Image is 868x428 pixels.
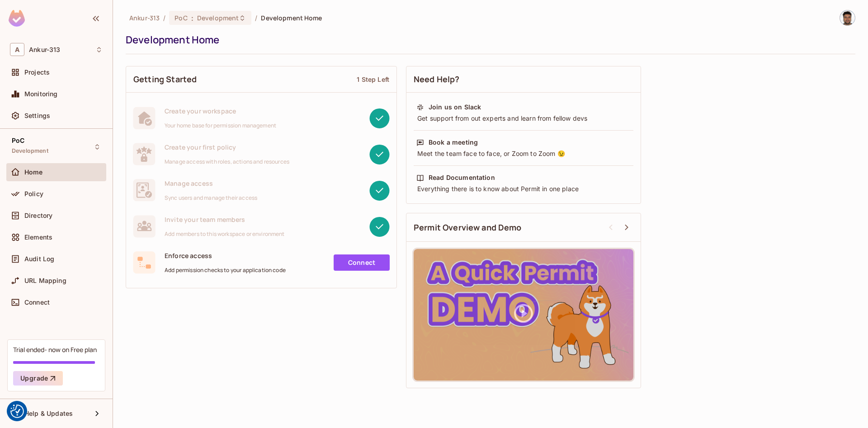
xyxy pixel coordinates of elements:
[12,147,48,155] span: Development
[165,194,257,202] span: Sync users and manage their access
[175,14,187,22] span: PoC
[24,255,54,263] span: Audit Log
[165,230,285,238] span: Add members to this workspace or environment
[334,254,390,271] a: Connect
[10,404,24,418] img: Revisit consent button
[163,14,165,22] li: /
[429,103,481,112] div: Join us on Slack
[24,69,50,76] span: Projects
[429,138,478,147] div: Book a meeting
[416,149,631,158] div: Meet the team face to face, or Zoom to Zoom 😉
[13,345,97,354] div: Trial ended- now on Free plan
[29,46,60,53] span: Workspace: Ankur-313
[165,215,285,224] span: Invite your team members
[24,277,66,284] span: URL Mapping
[416,184,631,193] div: Everything there is to know about Permit in one place
[165,267,286,274] span: Add permission checks to your application code
[24,299,50,306] span: Connect
[24,169,43,176] span: Home
[261,14,322,22] span: Development Home
[191,14,194,22] span: :
[197,14,239,22] span: Development
[133,74,197,85] span: Getting Started
[165,107,276,115] span: Create your workspace
[165,143,289,151] span: Create your first policy
[10,404,24,418] button: Consent Preferences
[13,371,63,386] button: Upgrade
[414,222,522,233] span: Permit Overview and Demo
[165,179,257,188] span: Manage access
[357,75,389,84] div: 1 Step Left
[165,158,289,165] span: Manage access with roles, actions and resources
[414,74,460,85] span: Need Help?
[429,173,495,182] div: Read Documentation
[24,190,43,198] span: Policy
[24,234,52,241] span: Elements
[165,122,276,129] span: Your home base for permission management
[24,212,52,219] span: Directory
[255,14,257,22] li: /
[126,33,851,47] div: Development Home
[129,14,160,22] span: the active workspace
[840,10,855,25] img: Vladimir Shopov
[10,43,24,56] span: A
[9,10,25,27] img: SReyMgAAAABJRU5ErkJggg==
[12,137,24,144] span: PoC
[165,251,286,260] span: Enforce access
[416,114,631,123] div: Get support from out experts and learn from fellow devs
[24,112,50,119] span: Settings
[24,90,58,98] span: Monitoring
[24,410,73,417] span: Help & Updates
